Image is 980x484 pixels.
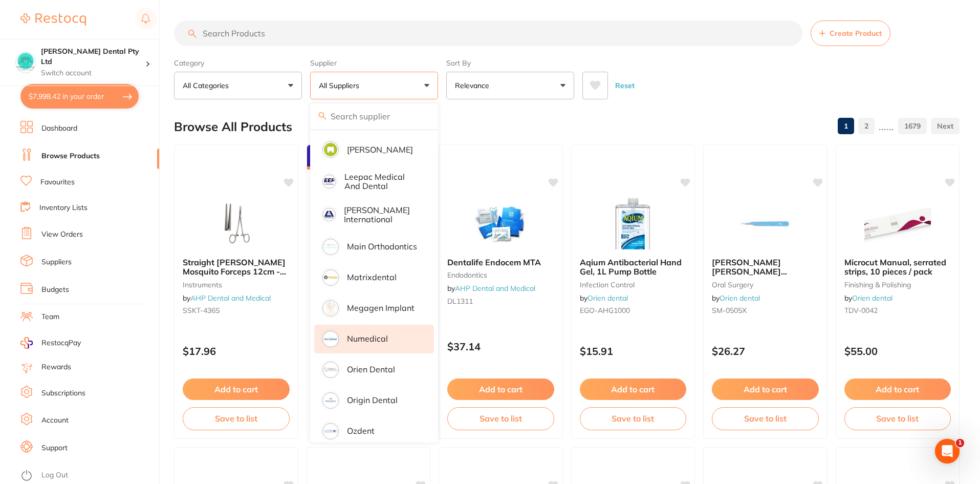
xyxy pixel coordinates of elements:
[580,378,687,400] button: Add to cart
[324,209,334,220] img: Livingstone International
[830,29,882,37] span: Create Product
[844,258,951,277] b: Microcut Manual, serrated strips, 10 pieces / pack
[20,337,81,349] a: RestocqPay
[844,378,951,400] button: Add to cart
[580,345,687,357] p: $15.91
[324,302,337,315] img: Megagen Implant
[956,439,964,447] span: 1
[183,281,290,289] small: instruments
[174,58,302,68] label: Category
[41,229,83,240] a: View Orders
[41,123,77,134] a: Dashboard
[203,198,269,249] img: Straight Halstead Mosquito Forceps 12cm - SSKT436S
[446,58,574,68] label: Sort By
[580,293,628,303] span: by
[712,407,819,430] button: Save to list
[580,281,687,289] small: infection control
[844,293,892,303] span: by
[40,177,75,187] a: Favourites
[324,425,337,438] img: Ozdent
[600,198,666,249] img: Aqium Antibacterial Hand Gel, 1L Pump Bottle
[580,257,682,277] span: Aqium Antibacterial Hand Gel, 1L Pump Bottle
[183,345,290,357] p: $17.96
[183,80,233,91] p: All Categories
[41,257,72,267] a: Suppliers
[712,378,819,400] button: Add to cart
[16,52,35,72] img: Biltoft Dental Pty Ltd
[174,72,302,99] button: All Categories
[612,72,638,99] button: Reset
[844,281,951,289] small: finishing & polishing
[347,365,395,374] p: Orien dental
[20,8,86,31] a: Restocq Logo
[41,388,85,398] a: Subscriptions
[879,120,894,132] p: ......
[447,271,554,279] small: endodontics
[455,80,493,91] p: Relevance
[344,172,420,191] p: Leepac Medical and Dental
[183,378,290,400] button: Add to cart
[864,198,931,249] img: Microcut Manual, serrated strips, 10 pieces / pack
[324,394,337,407] img: Origin Dental
[39,203,88,213] a: Inventory Lists
[720,293,760,303] a: Orien dental
[41,362,71,372] a: Rewards
[319,80,363,91] p: All Suppliers
[324,271,337,284] img: Matrixdental
[347,242,417,251] p: Main Orthodontics
[447,378,554,400] button: Add to cart
[41,470,68,480] a: Log Out
[580,258,687,277] b: Aqium Antibacterial Hand Gel, 1L Pump Bottle
[455,284,535,293] a: AHP Dental and Medical
[41,151,100,161] a: Browse Products
[852,293,892,303] a: Orien dental
[347,145,413,154] p: [PERSON_NAME]
[347,426,375,435] p: Ozdent
[20,13,86,26] img: Restocq Logo
[580,407,687,430] button: Save to list
[447,341,554,352] p: $37.14
[580,306,630,315] span: EGO-AHG1000
[467,198,534,249] img: Dentalife Endocem MTA
[811,20,890,46] button: Create Product
[183,306,220,315] span: SSKT-436S
[935,439,960,464] iframe: Intercom live chat
[447,257,541,267] span: Dentalife Endocem MTA
[20,468,156,484] button: Log Out
[712,258,819,277] b: Swann Morton Disposable Scalpels No. 15, Box of 10
[712,345,819,357] p: $26.27
[41,338,81,348] span: RestocqPay
[844,345,951,357] p: $55.00
[898,116,927,136] a: 1679
[41,312,59,322] a: Team
[347,272,397,282] p: Matrixdental
[174,20,802,46] input: Search Products
[712,257,818,296] span: [PERSON_NAME] [PERSON_NAME] Disposable Scalpels No. 15, Box of 10
[844,306,878,315] span: TDV-0042
[20,84,139,109] button: $7,998.42 in your order
[324,143,337,156] img: Kulzer
[324,363,337,376] img: Orien dental
[838,116,854,136] a: 1
[347,395,398,405] p: Origin Dental
[310,58,438,68] label: Supplier
[41,285,69,295] a: Budgets
[447,258,554,267] b: Dentalife Endocem MTA
[183,407,290,430] button: Save to list
[20,337,33,349] img: RestocqPay
[183,258,290,277] b: Straight Halstead Mosquito Forceps 12cm - SSKT436S
[712,281,819,289] small: oral surgery
[732,198,798,249] img: Swann Morton Disposable Scalpels No. 15, Box of 10
[310,72,438,99] button: All Suppliers
[447,297,473,306] span: DL1311
[41,68,145,78] p: Switch account
[712,306,747,315] span: SM-0505X
[344,205,420,224] p: [PERSON_NAME] International
[174,120,292,134] h2: Browse All Products
[324,176,335,187] img: Leepac Medical and Dental
[307,145,430,170] div: Bulk Discounts
[446,72,574,99] button: Relevance
[41,415,69,426] a: Account
[347,303,415,312] p: Megagen Implant
[858,116,875,136] a: 2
